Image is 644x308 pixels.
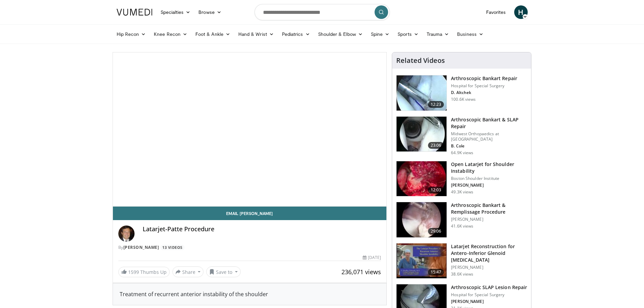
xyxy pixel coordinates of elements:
[143,226,381,233] h4: Latarjet-Patte Procedure
[428,101,444,108] span: 12:23
[118,244,381,251] div: By
[428,228,444,235] span: 29:06
[451,150,473,156] p: 64.9K views
[278,27,314,41] a: Pediatrics
[396,116,527,156] a: 23:06 Arthroscopic Bankart & SLAP Repair Midwest Orthopaedics at [GEOGRAPHIC_DATA] B. Cole 64.9K ...
[428,269,444,276] span: 15:47
[363,255,381,261] div: [DATE]
[397,117,447,152] img: cole_0_3.png.150x105_q85_crop-smart_upscale.jpg
[396,56,445,65] h4: Related Videos
[451,97,476,102] p: 100.6K views
[172,266,204,277] button: Share
[451,90,517,95] p: D. Altchek
[113,52,387,207] video-js: Video Player
[451,143,527,149] p: B. Cole
[428,187,444,193] span: 12:03
[234,27,278,41] a: Hand & Wrist
[150,27,191,41] a: Knee Recon
[397,161,447,196] img: 944938_3.png.150x105_q85_crop-smart_upscale.jpg
[397,243,447,279] img: 38708_0000_3.png.150x105_q85_crop-smart_upscale.jpg
[451,223,473,229] p: 41.6K views
[117,9,152,16] img: VuMedi Logo
[451,202,527,215] h3: Arthroscopic Bankart & Remplissage Procedure
[194,5,225,19] a: Browse
[393,27,423,41] a: Sports
[396,243,527,279] a: 15:47 Latarjet Reconstruction for Antero-Inferior Glenoid [MEDICAL_DATA] [PERSON_NAME] 38.6K views
[451,183,527,188] p: [PERSON_NAME]
[396,75,527,111] a: 12:23 Arthroscopic Bankart Repair Hospital for Special Surgery D. Altchek 100.6K views
[451,189,473,195] p: 49.3K views
[423,27,453,41] a: Trauma
[451,83,517,89] p: Hospital for Special Surgery
[451,299,527,304] p: [PERSON_NAME]
[451,131,527,142] p: Midwest Orthopaedics at [GEOGRAPHIC_DATA]
[396,161,527,197] a: 12:03 Open Latarjet for Shoulder Instability Boston Shoulder Institute [PERSON_NAME] 49.3K views
[255,4,390,20] input: Search topics, interventions
[451,116,527,130] h3: Arthroscopic Bankart & SLAP Repair
[113,27,150,41] a: Hip Recon
[120,290,380,298] div: Treatment of recurrent anterior instability of the shoulder
[118,267,170,277] a: 1599 Thumbs Up
[451,217,527,222] p: [PERSON_NAME]
[113,207,387,220] a: Email [PERSON_NAME]
[118,226,135,242] img: Avatar
[123,244,159,250] a: [PERSON_NAME]
[514,5,528,19] a: H
[314,27,367,41] a: Shoulder & Elbow
[191,27,234,41] a: Foot & Ankle
[157,5,195,19] a: Specialties
[451,284,527,291] h3: Arthroscopic SLAP Lesion Repair
[341,268,381,276] span: 236,071 views
[451,161,527,174] h3: Open Latarjet for Shoulder Instability
[451,265,527,270] p: [PERSON_NAME]
[367,27,393,41] a: Spine
[396,202,527,238] a: 29:06 Arthroscopic Bankart & Remplissage Procedure [PERSON_NAME] 41.6K views
[128,269,139,275] span: 1599
[397,202,447,237] img: wolf_3.png.150x105_q85_crop-smart_upscale.jpg
[206,266,241,277] button: Save to
[451,75,517,82] h3: Arthroscopic Bankart Repair
[451,243,527,263] h3: Latarjet Reconstruction for Antero-Inferior Glenoid [MEDICAL_DATA]
[482,5,510,19] a: Favorites
[160,245,185,251] a: 13 Videos
[451,292,527,298] p: Hospital for Special Surgery
[428,142,444,149] span: 23:06
[451,176,527,181] p: Boston Shoulder Institute
[453,27,487,41] a: Business
[397,75,447,111] img: 10039_3.png.150x105_q85_crop-smart_upscale.jpg
[451,271,473,277] p: 38.6K views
